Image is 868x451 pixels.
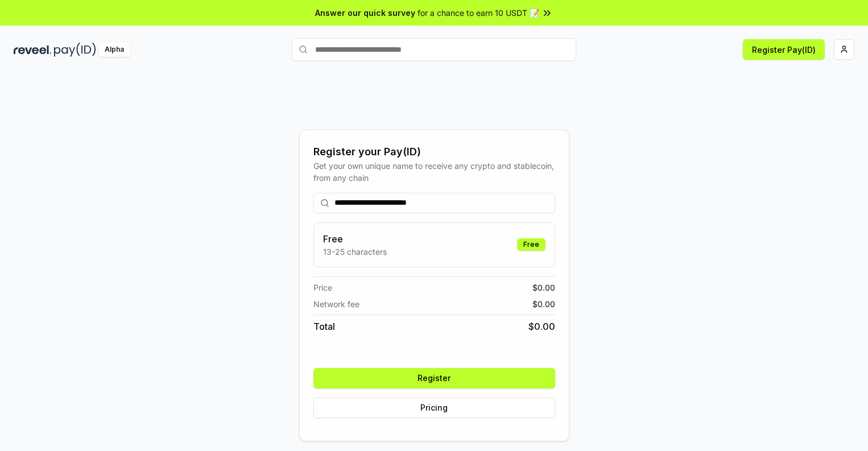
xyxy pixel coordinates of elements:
[313,398,555,418] button: Pricing
[418,7,539,19] span: for a chance to earn 10 USDT 📝
[528,320,555,333] span: $ 0.00
[98,43,130,57] div: Alpha
[313,368,555,388] button: Register
[313,160,555,184] div: Get your own unique name to receive any crypto and stablecoin, from any chain
[532,298,555,310] span: $ 0.00
[313,298,359,310] span: Network fee
[532,282,555,293] span: $ 0.00
[313,282,332,293] span: Price
[313,320,335,333] span: Total
[323,232,387,246] h3: Free
[54,43,96,57] img: pay_id
[743,39,825,60] button: Register Pay(ID)
[313,144,555,160] div: Register your Pay(ID)
[14,43,52,57] img: reveel_dark
[315,7,415,19] span: Answer our quick survey
[323,246,387,258] p: 13-25 characters
[517,238,545,251] div: Free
